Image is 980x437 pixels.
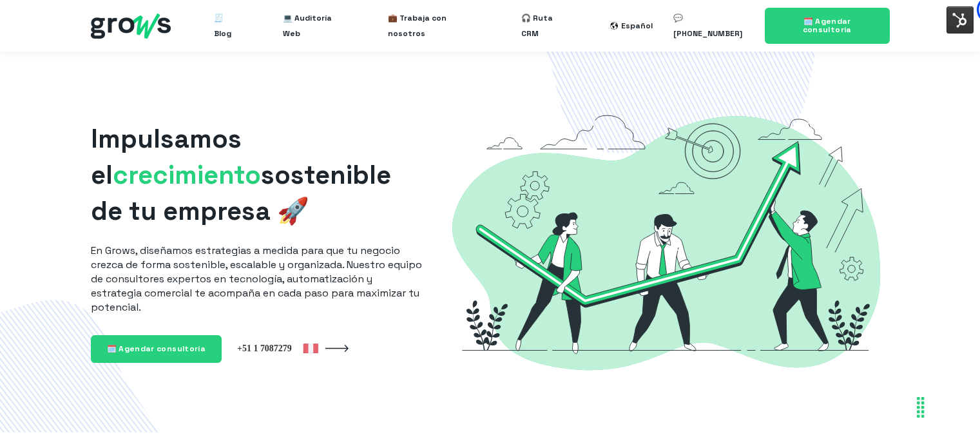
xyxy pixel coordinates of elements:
a: 🗓️ Agendar consultoría [91,335,222,363]
a: 🗓️ Agendar consultoría [765,8,890,44]
h1: Impulsamos el sostenible de tu empresa 🚀 [91,121,422,229]
img: Grows Perú [237,342,318,354]
img: grows - hubspot [91,14,171,39]
a: 💼 Trabaja con nosotros [388,5,480,46]
a: 💻 Auditoría Web [283,5,347,46]
a: 🧾 Blog [214,5,241,46]
a: 🎧 Ruta CRM [521,5,569,46]
img: Grows-Growth-Marketing-Hacking-Hubspot [443,93,890,391]
div: Español [621,18,653,34]
p: En Grows, diseñamos estrategias a medida para que tu negocio crezca de forma sostenible, escalabl... [91,244,422,315]
span: crecimiento [113,159,261,191]
div: Arrastrar [910,388,931,427]
span: 🗓️ Agendar consultoría [107,344,206,354]
iframe: Chat Widget [749,273,980,437]
img: Interruptor del menú de herramientas de HubSpot [946,6,974,34]
span: 🗓️ Agendar consultoría [803,16,852,35]
div: Widget de chat [749,273,980,437]
a: 💬 [PHONE_NUMBER] [673,5,749,46]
